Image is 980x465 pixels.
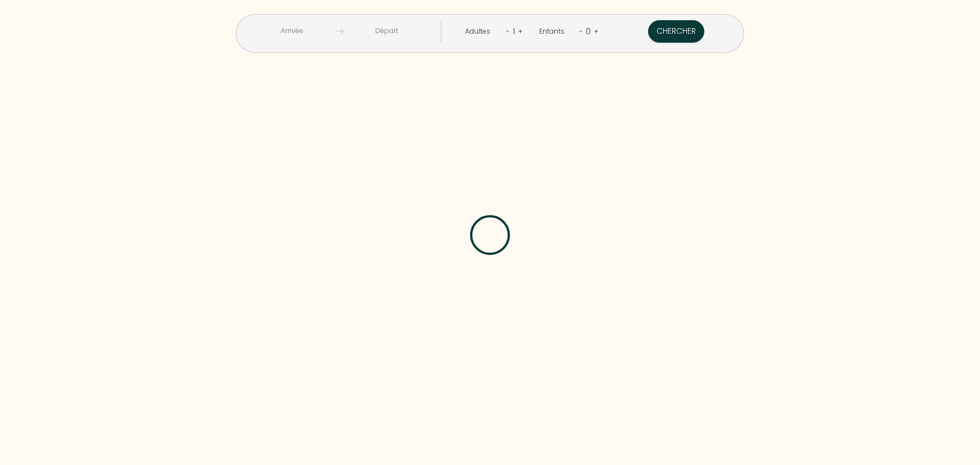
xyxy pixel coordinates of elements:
[518,26,523,37] a: +
[510,22,518,40] div: 1
[539,26,568,37] div: Enfants
[335,27,344,35] img: guests
[249,20,335,42] input: Arrivée
[344,20,430,42] input: Départ
[465,26,494,37] div: Adultes
[648,20,704,43] button: Chercher
[579,26,583,37] a: -
[583,22,594,40] div: 0
[506,26,510,37] a: -
[594,26,599,37] a: +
